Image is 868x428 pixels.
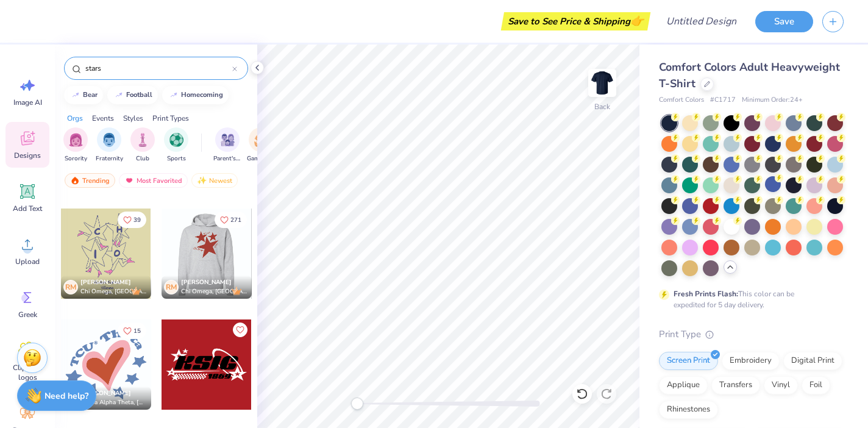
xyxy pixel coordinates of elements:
span: Clipart & logos [7,363,48,382]
span: Chi Omega, [GEOGRAPHIC_DATA] [80,287,146,296]
span: 271 [230,217,241,223]
button: football [107,86,158,104]
div: Orgs [67,113,83,124]
div: Events [92,113,114,124]
button: Like [215,212,247,228]
span: Comfort Colors [659,95,704,105]
img: Game Day Image [254,133,268,147]
div: Screen Print [659,352,718,370]
div: Vinyl [764,376,798,394]
div: Print Type [659,327,844,341]
div: Applique [659,376,708,394]
span: # C1717 [710,95,736,105]
img: most_fav.gif [124,176,134,185]
button: Save [755,11,813,32]
span: Add Text [13,204,42,213]
button: bear [64,86,103,104]
input: Try "Alpha" [84,62,232,74]
img: newest.gif [197,176,207,185]
span: Comfort Colors Adult Heavyweight T-Shirt [659,60,840,91]
img: Sports Image [169,133,183,147]
span: Club [136,154,149,163]
button: Like [233,323,247,337]
span: Minimum Order: 24 + [742,95,803,105]
img: Parent's Weekend Image [221,133,235,147]
button: Like [118,212,146,228]
img: Club Image [136,133,149,147]
span: Chi Omega, [GEOGRAPHIC_DATA] [181,287,247,296]
div: Most Favorited [119,173,188,188]
strong: Fresh Prints Flash: [674,289,738,299]
img: Back [590,71,614,95]
div: Foil [802,376,830,394]
div: Embroidery [722,352,780,370]
div: This color can be expedited for 5 day delivery. [674,288,824,310]
button: Like [118,323,146,339]
div: Transfers [711,376,760,394]
button: filter button [130,127,155,163]
span: 15 [133,328,141,334]
div: filter for Sports [164,127,188,163]
span: [PERSON_NAME] [181,278,232,287]
div: RM [164,280,179,294]
div: football [126,91,152,98]
div: filter for Club [130,127,155,163]
input: Untitled Design [656,9,746,34]
div: Trending [65,173,115,188]
div: filter for Parent's Weekend [213,127,241,163]
span: Sorority [65,154,87,163]
div: filter for Game Day [247,127,275,163]
img: Fraternity Image [102,133,116,147]
span: Parent's Weekend [213,154,241,163]
div: filter for Fraternity [96,127,123,163]
div: Print Types [152,113,189,124]
span: Designs [14,151,41,160]
span: [PERSON_NAME] [80,389,131,398]
span: 👉 [630,13,644,28]
div: Digital Print [783,352,842,370]
button: filter button [96,127,123,163]
div: bear [83,91,98,98]
div: Rhinestones [659,401,718,419]
div: Back [594,101,610,112]
div: Accessibility label [351,398,363,410]
div: homecoming [181,91,223,98]
div: Styles [123,113,143,124]
div: RM [63,280,78,294]
span: Game Day [247,154,275,163]
span: [PERSON_NAME] [80,278,131,287]
span: Image AI [13,98,42,107]
button: filter button [63,127,88,163]
span: Fraternity [96,154,123,163]
div: Save to See Price & Shipping [504,12,647,30]
img: trend_line.gif [169,91,179,99]
span: Upload [15,257,40,266]
button: filter button [247,127,275,163]
button: filter button [164,127,188,163]
img: Sorority Image [69,133,83,147]
span: 39 [133,217,141,223]
img: trend_line.gif [114,91,124,99]
img: trending.gif [70,176,80,185]
span: Greek [18,310,37,319]
button: filter button [213,127,241,163]
button: homecoming [162,86,229,104]
img: trend_line.gif [71,91,80,99]
strong: Need help? [44,390,88,402]
span: Sports [167,154,186,163]
span: Kappa Alpha Theta, [US_STATE][GEOGRAPHIC_DATA] [80,398,146,407]
div: filter for Sorority [63,127,88,163]
div: Newest [191,173,238,188]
